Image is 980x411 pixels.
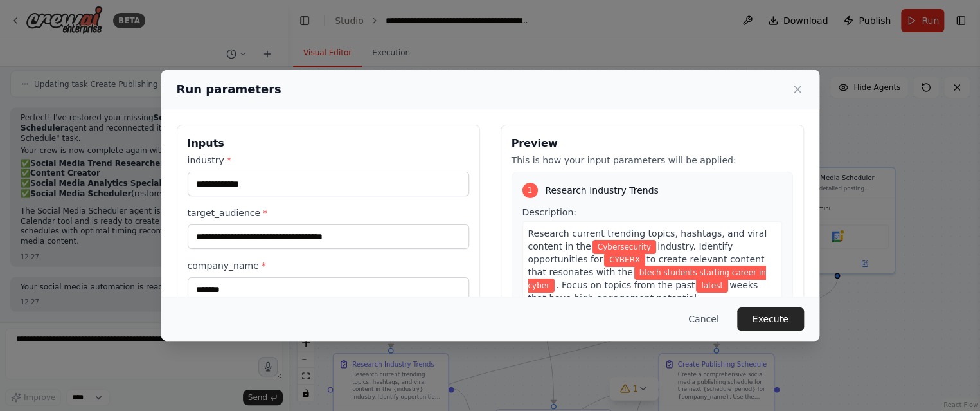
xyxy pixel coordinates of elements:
[528,241,733,264] span: industry. Identify opportunities for
[188,136,469,151] h3: Inputs
[522,183,538,198] div: 1
[528,254,765,277] span: to create relevant content that resonates with the
[512,154,793,167] p: This is how your input parameters will be applied:
[556,280,695,290] span: . Focus on topics from the past
[528,266,766,293] span: Variable: target_audience
[512,136,793,151] h3: Preview
[188,206,469,219] label: target_audience
[678,307,729,331] button: Cancel
[696,279,728,293] span: Variable: timeframe
[737,307,804,331] button: Execute
[177,80,281,98] h2: Run parameters
[522,207,576,217] span: Description:
[546,184,659,197] span: Research Industry Trends
[604,253,645,267] span: Variable: company_name
[592,240,656,254] span: Variable: industry
[188,259,469,272] label: company_name
[528,228,767,251] span: Research current trending topics, hashtags, and viral content in the
[188,154,469,167] label: industry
